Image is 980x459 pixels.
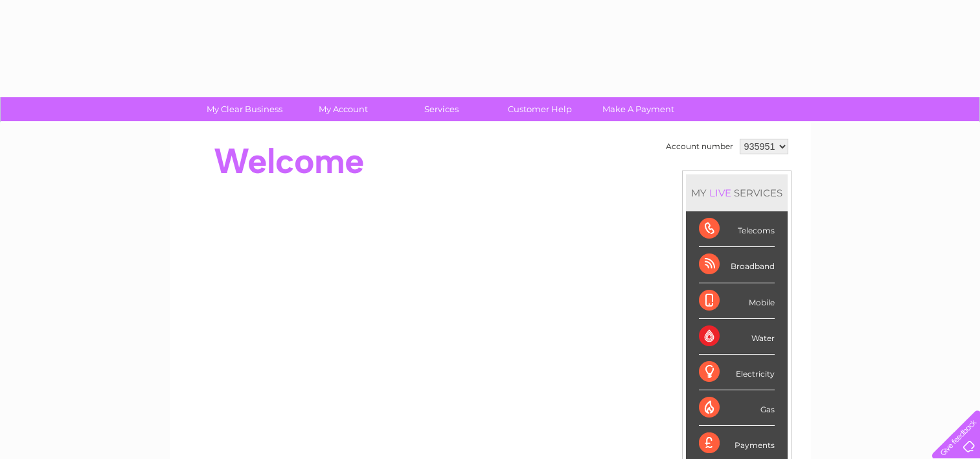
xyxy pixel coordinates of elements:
[699,319,775,355] div: Water
[585,97,692,121] a: Make A Payment
[699,390,775,426] div: Gas
[191,97,298,121] a: My Clear Business
[686,174,788,211] div: MY SERVICES
[663,135,736,158] td: Account number
[699,283,775,319] div: Mobile
[290,97,396,121] a: My Account
[699,211,775,247] div: Telecoms
[388,97,495,121] a: Services
[699,355,775,390] div: Electricity
[707,187,734,199] div: LIVE
[486,97,593,121] a: Customer Help
[699,247,775,283] div: Broadband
